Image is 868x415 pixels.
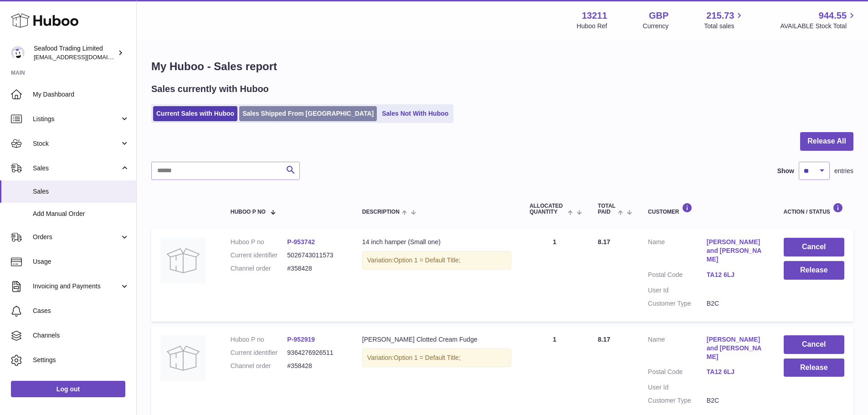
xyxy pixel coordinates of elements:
a: 215.73 Total sales [704,10,745,31]
span: Total paid [598,203,616,215]
img: no-photo.jpg [160,238,206,283]
dd: B2C [707,396,765,405]
a: TA12 6LJ [707,368,765,376]
a: [PERSON_NAME] and [PERSON_NAME] [707,335,765,361]
span: Description [362,209,400,215]
div: Action / Status [784,203,844,215]
span: Listings [33,115,120,123]
dd: #358428 [287,362,344,370]
span: 944.55 [819,10,847,22]
span: AVAILABLE Stock Total [780,22,857,31]
button: Release [784,261,844,280]
dt: Name [648,335,707,364]
button: Release [784,359,844,377]
div: Seafood Trading Limited [34,44,116,61]
div: Currency [643,22,669,31]
strong: GBP [649,10,668,22]
dd: #358428 [287,264,344,273]
span: Total sales [704,22,745,31]
dt: Name [648,238,707,266]
dd: 5026743011573 [287,251,344,260]
span: entries [834,167,853,175]
dt: Channel order [231,362,288,370]
a: P-952919 [287,336,315,343]
span: 8.17 [598,238,610,246]
button: Cancel [784,335,844,354]
dt: Current identifier [231,348,288,357]
dd: B2C [707,299,765,308]
dt: Postal Code [648,271,707,282]
button: Cancel [784,238,844,256]
a: Sales Not With Huboo [379,106,452,121]
dt: Current identifier [231,251,288,260]
span: Huboo P no [231,209,266,215]
dt: Huboo P no [231,238,288,246]
span: My Dashboard [33,90,129,99]
span: Sales [33,187,129,196]
span: 8.17 [598,336,610,343]
span: Option 1 = Default Title; [394,354,461,361]
a: 944.55 AVAILABLE Stock Total [780,10,857,31]
a: Current Sales with Huboo [153,106,237,121]
dt: User Id [648,286,707,295]
a: TA12 6LJ [707,271,765,279]
div: Customer [648,203,765,215]
span: Add Manual Order [33,210,129,218]
div: Huboo Ref [577,22,607,31]
dt: Customer Type [648,396,707,405]
span: Option 1 = Default Title; [394,256,461,264]
div: Variation: [362,348,511,367]
button: Release All [800,132,853,151]
span: [EMAIL_ADDRESS][DOMAIN_NAME] [34,53,134,61]
span: Cases [33,307,129,315]
div: [PERSON_NAME] Clotted Cream Fudge [362,335,511,344]
span: Orders [33,233,120,241]
span: Sales [33,164,120,173]
a: Sales Shipped From [GEOGRAPHIC_DATA] [239,106,377,121]
img: internalAdmin-13211@internal.huboo.com [11,46,25,60]
dt: Channel order [231,264,288,273]
dt: Customer Type [648,299,707,308]
span: Invoicing and Payments [33,282,120,291]
div: 14 inch hamper (Small one) [362,238,511,246]
dd: 9364276926511 [287,348,344,357]
span: ALLOCATED Quantity [529,203,565,215]
a: Log out [11,381,125,397]
a: [PERSON_NAME] and [PERSON_NAME] [707,238,765,264]
span: Settings [33,356,129,364]
dt: Huboo P no [231,335,288,344]
label: Show [777,167,794,175]
td: 1 [520,229,589,321]
div: Variation: [362,251,511,270]
dt: Postal Code [648,368,707,379]
strong: 13211 [582,10,607,22]
span: Usage [33,257,129,266]
span: 215.73 [706,10,734,22]
span: Stock [33,139,120,148]
dt: User Id [648,383,707,392]
img: no-photo.jpg [160,335,206,381]
h2: Sales currently with Huboo [151,83,269,95]
h1: My Huboo - Sales report [151,59,853,74]
a: P-953742 [287,238,315,246]
span: Channels [33,331,129,340]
